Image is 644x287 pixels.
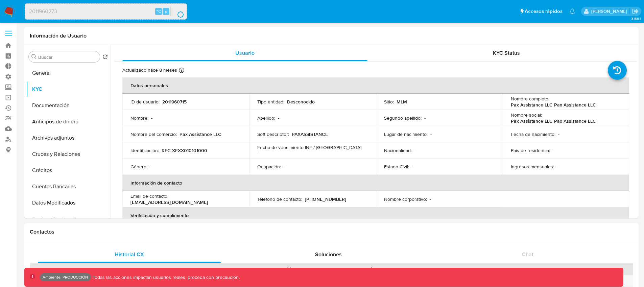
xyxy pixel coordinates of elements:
p: Nombre social : [511,112,542,118]
span: KYC Status [493,49,520,57]
p: Nombre del comercio : [130,131,177,137]
th: Datos personales [122,77,629,94]
p: - [430,196,431,202]
button: Buscar [31,54,37,59]
th: Verificación y cumplimiento [122,207,629,223]
button: General [26,65,111,81]
p: RFC XEXX010101000 [162,147,207,153]
p: Identificación : [130,147,159,153]
p: Fecha de nacimiento : [511,131,555,137]
a: Salir [632,8,639,15]
div: Proceso [422,266,628,272]
p: - [412,164,413,170]
p: Ocupación : [257,164,281,170]
p: Ingresos mensuales : [511,164,554,170]
p: Género : [130,164,147,170]
p: Soft descriptor : [257,131,289,137]
p: 2011960715 [162,99,187,105]
p: Ambiente: PRODUCCIÓN [43,276,88,279]
p: Lugar de nacimiento : [384,131,428,137]
p: Estado Civil : [384,164,409,170]
span: ⌥ [156,8,161,15]
p: País de residencia : [511,147,550,153]
button: Datos Modificados [26,195,111,211]
th: Información de contacto [122,175,629,191]
p: Nombre completo : [511,96,549,102]
p: federico.falavigna@mercadolibre.com [591,8,629,15]
p: Apellido : [257,115,275,121]
button: Créditos [26,162,111,178]
button: Cuentas Bancarias [26,178,111,195]
p: Actualizado hace 8 meses [122,67,177,73]
span: s [165,8,167,15]
p: Nacionalidad : [384,147,412,153]
p: - [414,147,416,153]
button: Devices Geolocation [26,211,111,227]
div: Id [47,266,126,272]
button: Volver al orden por defecto [102,54,108,62]
p: Nombre corporativo : [384,196,427,202]
button: KYC [26,81,111,97]
p: Pax Assistance LLC Pax Assistance LLC [511,102,596,108]
div: Estado [136,266,215,272]
p: Pax Assistance LLC Pax Assistance LLC [511,118,596,124]
p: PAXASSISTANCE [292,131,328,137]
p: - [553,147,554,153]
a: Notificaciones [569,8,575,14]
span: Soluciones [315,250,342,258]
p: MLM [397,99,407,105]
p: Pax Assistance LLC [180,131,221,137]
p: [PHONE_NUMBER] [305,196,346,202]
button: Anticipos de dinero [26,114,111,130]
button: Archivos adjuntos [26,130,111,146]
div: Origen [333,266,413,272]
button: search-icon [170,7,184,16]
p: - [284,164,285,170]
p: Todas las acciones impactan usuarios reales, proceda con precaución. [91,274,240,281]
span: Usuario [235,49,255,57]
h1: Información de Usuario [30,32,87,39]
p: - [557,164,558,170]
span: Accesos rápidos [525,8,563,15]
p: Segundo apellido : [384,115,422,121]
p: ID de usuario : [130,99,160,105]
p: - [278,115,279,121]
p: - [151,115,152,121]
p: [EMAIL_ADDRESS][DOMAIN_NAME] [130,199,208,205]
p: Email de contacto : [130,193,168,199]
span: Chat [522,250,533,258]
p: Sitio : [384,99,394,105]
button: Cruces y Relaciones [26,146,111,162]
p: Desconocido [287,99,315,105]
span: Historial CX [115,250,144,258]
p: - [558,131,559,137]
p: - [430,131,432,137]
p: Tipo entidad : [257,99,284,105]
button: Documentación [26,97,111,114]
p: Nombre : [130,115,148,121]
input: Buscar usuario o caso... [25,7,187,16]
p: Teléfono de contacto : [257,196,302,202]
p: - [424,115,426,121]
p: - [150,164,151,170]
div: Fecha de creación [224,266,324,272]
input: Buscar [38,54,97,60]
p: Fecha de vencimiento INE / [GEOGRAPHIC_DATA] : [257,144,362,150]
p: - [257,150,259,157]
h1: Contactos [30,229,633,235]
